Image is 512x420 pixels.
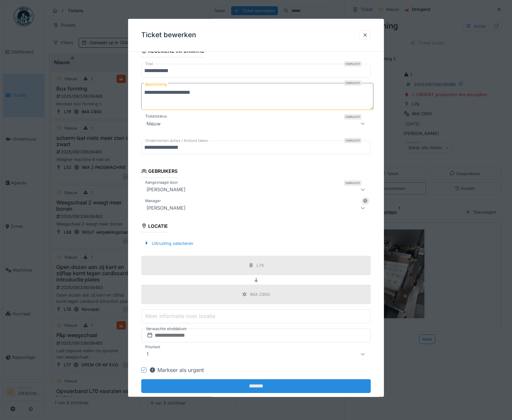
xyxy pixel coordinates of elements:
label: Manager [144,198,162,204]
div: [PERSON_NAME] [144,204,188,212]
div: Verplicht [344,115,362,120]
div: Verplicht [344,138,362,144]
div: Nieuw [144,120,163,128]
div: Locatie [141,221,168,232]
div: IMA C900 [250,291,270,298]
div: Verplicht [344,180,362,186]
label: Beschrijving [144,81,168,89]
div: Markeer als urgent [149,366,204,374]
div: L79 [256,262,264,269]
label: Meer informatie over locatie [144,312,217,320]
div: Gebruikers [141,167,178,178]
label: Ticketstatus [144,114,168,119]
label: Verwachte einddatum [145,325,187,332]
label: Prioriteit [144,344,162,350]
div: Verplicht [344,81,362,86]
label: Ondernomen acties / Actions taken [144,138,209,144]
label: Aangevraagd door [144,180,179,185]
div: Verplicht [344,62,362,67]
label: Titel [144,62,154,67]
div: 1 [144,350,151,358]
div: Uitrusting selecteren [141,239,196,248]
h3: Ticket bewerken [141,31,196,39]
div: [PERSON_NAME] [144,186,188,194]
div: Algemene informatie [141,46,205,58]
